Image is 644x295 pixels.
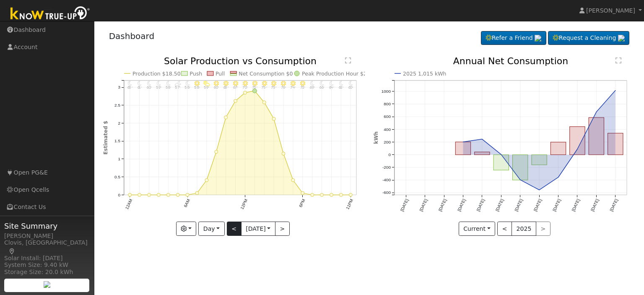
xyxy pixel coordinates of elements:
i: 1PM - Clear [252,81,257,86]
text: 2 [118,121,120,125]
circle: onclick="" [595,110,598,114]
button: 2025 [512,222,536,236]
button: Day [198,222,224,236]
circle: onclick="" [291,179,295,182]
text: Production $18.50 [132,70,181,77]
i: 10AM - Clear [223,81,229,86]
p: 60° [347,86,355,89]
circle: onclick="" [339,193,343,197]
p: 70° [241,86,249,89]
circle: onclick="" [243,91,247,94]
i: 5AM - PartlyCloudy [174,81,181,86]
i: 3PM - Clear [271,81,276,86]
i: 12AM - Clear [128,81,132,86]
text: [DATE] [457,198,466,212]
text: [DATE] [514,198,524,212]
text: 1.5 [114,139,120,144]
circle: onclick="" [480,138,484,141]
circle: onclick="" [519,178,522,182]
i: 10PM - Clear [339,81,343,86]
text:  [345,57,351,64]
circle: onclick="" [224,116,227,119]
i: 2PM - Clear [262,81,267,86]
circle: onclick="" [138,193,141,197]
text: -600 [382,191,391,195]
text: 0 [118,193,120,197]
i: 9PM - Clear [330,81,334,86]
text: 2.5 [114,103,120,107]
circle: onclick="" [214,150,218,154]
rect: onclick="" [475,152,490,155]
text: Estimated $ [103,121,109,155]
text: 1000 [382,89,391,94]
p: 57° [174,86,182,89]
text: [DATE] [609,198,619,212]
p: 59° [203,86,210,89]
rect: onclick="" [570,127,585,155]
p: 75° [270,86,278,89]
i: 11AM - Clear [233,81,238,86]
text: 3 [118,85,120,89]
circle: onclick="" [576,148,579,151]
text: 0 [388,152,391,157]
p: 58° [164,86,172,89]
div: Solar Install: [DATE] [4,254,90,263]
p: 64° [327,86,335,89]
text: [DATE] [533,198,543,212]
a: Map [8,248,16,255]
circle: onclick="" [205,179,208,182]
button: < [497,222,512,236]
text: kWh [373,132,379,144]
circle: onclick="" [462,141,465,144]
span: [PERSON_NAME] [586,7,635,14]
p: 74° [289,86,297,89]
i: 9AM - MostlyClear [214,81,219,86]
p: 60° [145,86,153,89]
button: Current [459,222,496,236]
text: 200 [384,140,391,144]
rect: onclick="" [455,142,470,155]
rect: onclick="" [551,142,566,155]
div: Clovis, [GEOGRAPHIC_DATA] [4,238,90,256]
rect: onclick="" [608,133,623,155]
text: -400 [382,178,391,183]
i: 3AM - Clear [157,81,161,86]
button: < [227,222,241,236]
circle: onclick="" [320,193,323,197]
p: 63° [222,86,230,89]
i: 1AM - Clear [138,81,142,86]
p: 58° [184,86,192,89]
a: Request a Cleaning [548,31,629,45]
i: 7AM - Clear [195,81,200,86]
i: 11PM - Clear [349,81,353,86]
text: 12PM [239,198,248,210]
text: [DATE] [552,198,562,212]
text: Push [190,70,202,77]
button: > [275,222,290,236]
p: 67° [231,86,239,89]
circle: onclick="" [262,101,266,104]
div: [PERSON_NAME] [4,232,90,240]
p: 58° [193,86,201,89]
text: 6AM [183,198,191,208]
circle: onclick="" [252,89,257,93]
span: Site Summary [4,220,90,232]
i: 12PM - Clear [243,81,248,86]
p: 62° [337,86,345,89]
circle: onclick="" [538,188,541,192]
div: Storage Size: 20.0 kWh [4,268,90,277]
i: 7PM - Clear [310,81,314,86]
text: [DATE] [400,198,409,212]
rect: onclick="" [589,117,604,155]
circle: onclick="" [349,193,352,197]
circle: onclick="" [157,193,160,197]
a: Refer a Friend [481,31,546,45]
text: 12AM [124,198,133,210]
text: [DATE] [495,198,504,212]
text: [DATE] [571,198,581,212]
p: 60° [212,86,220,89]
rect: onclick="" [513,155,528,180]
text: 6PM [298,198,306,208]
p: 61° [135,86,143,89]
circle: onclick="" [195,191,199,195]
